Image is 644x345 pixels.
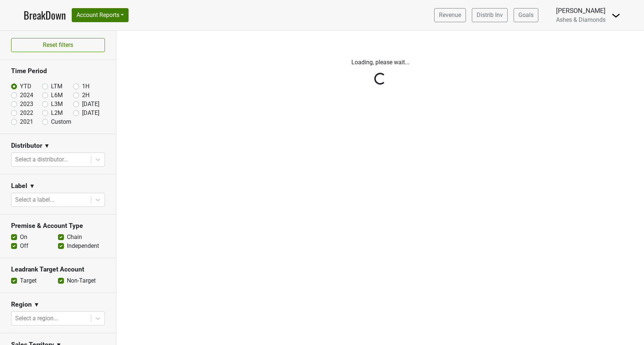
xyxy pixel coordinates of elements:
[514,8,538,22] a: Goals
[472,8,508,22] a: Distrib Inv
[72,8,129,22] button: Account Reports
[556,6,606,16] div: [PERSON_NAME]
[556,16,606,23] span: Ashes & Diamonds
[175,58,585,67] p: Loading, please wait...
[611,11,620,20] img: Dropdown Menu
[24,7,66,23] a: BreakDown
[434,8,466,22] a: Revenue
